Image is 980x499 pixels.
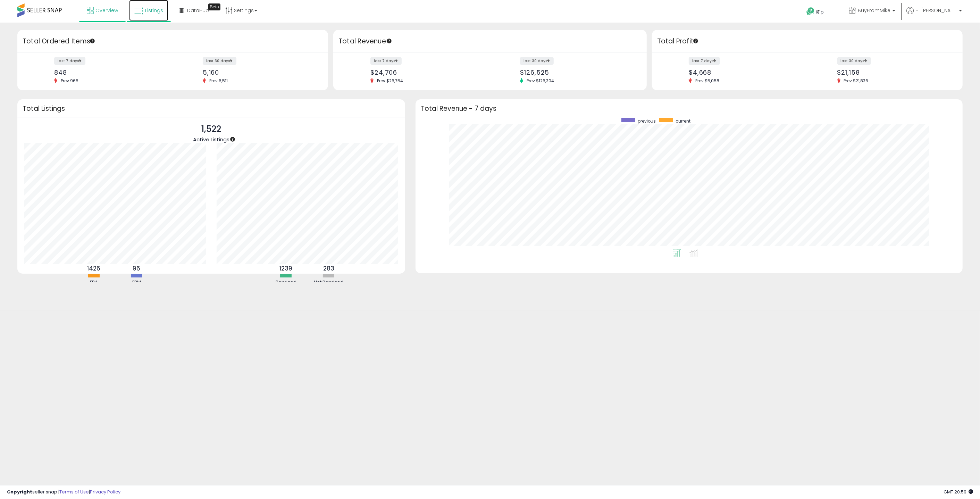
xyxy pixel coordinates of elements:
div: 848 [54,69,167,76]
b: 1426 [87,264,100,273]
b: 1239 [279,264,292,273]
span: Help [815,9,824,15]
span: BuyFromMike [858,7,890,14]
div: $4,668 [689,69,802,76]
label: last 7 days [689,57,720,65]
label: last 7 days [54,57,85,65]
a: Hi [PERSON_NAME] [906,7,962,23]
span: Prev: $126,304 [523,78,558,84]
span: Hi [PERSON_NAME] [915,7,957,14]
p: 1,522 [193,123,229,136]
span: Prev: $5,058 [692,78,723,84]
a: Help [801,2,838,23]
h3: Total Revenue - 7 days [421,106,957,111]
label: last 7 days [370,57,402,65]
div: Not Repriced [308,279,350,286]
div: 5,160 [203,69,316,76]
h3: Total Profit [657,36,957,46]
h3: Total Ordered Items [23,36,323,46]
span: Active Listings [193,136,229,143]
div: Tooltip anchor [693,38,699,44]
span: Prev: 6,511 [206,78,231,84]
div: Tooltip anchor [386,38,392,44]
b: 96 [133,264,140,273]
div: FBA [73,279,115,286]
h3: Total Revenue [338,36,642,46]
span: Listings [145,7,163,14]
span: Prev: 965 [57,78,82,84]
span: previous [638,118,656,124]
div: $24,706 [370,69,485,76]
div: $21,158 [837,69,950,76]
div: Tooltip anchor [89,38,95,44]
label: last 30 days [837,57,871,65]
label: last 30 days [203,57,236,65]
span: DataHub [187,7,209,14]
label: last 30 days [520,57,554,65]
div: Tooltip anchor [208,3,220,10]
span: Prev: $21,836 [840,78,872,84]
div: $126,525 [520,69,634,76]
div: Tooltip anchor [229,136,236,142]
i: Get Help [806,7,815,16]
span: Prev: $26,754 [374,78,407,84]
div: Repriced [265,279,307,286]
div: FBM [116,279,157,286]
b: 283 [323,264,334,273]
span: current [676,118,690,124]
h3: Total Listings [23,106,400,111]
span: Overview [95,7,118,14]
